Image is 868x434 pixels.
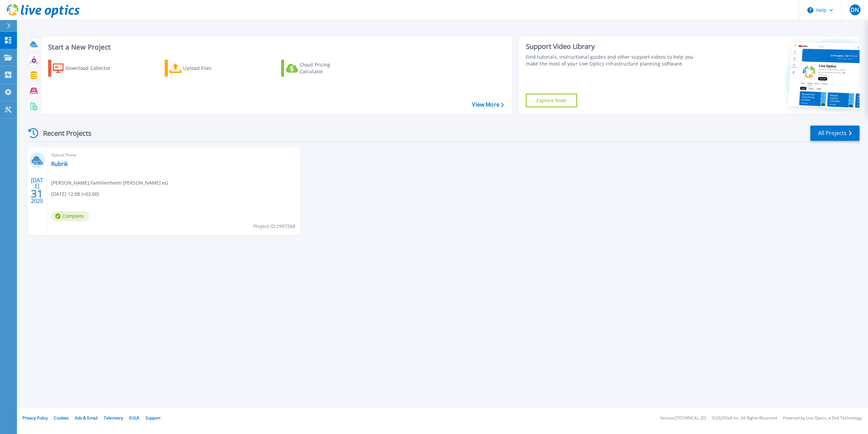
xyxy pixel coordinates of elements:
[65,61,120,75] div: Download Collector
[75,415,98,421] a: Ads & Email
[300,61,354,75] div: Cloud Pricing Calculator
[660,416,706,420] li: Version: [TECHNICAL_ID]
[51,151,296,159] span: Optical Prime
[31,178,43,203] div: [DATE] 2025
[526,42,702,51] div: Support Video Library
[129,415,139,421] a: EULA
[51,190,99,198] span: [DATE] 12:08 (+02:00)
[48,60,124,77] a: Download Collector
[526,94,577,107] a: Explore Now!
[51,179,168,187] span: [PERSON_NAME] , Familienheim [PERSON_NAME] eG
[51,161,68,167] a: Rubrik
[281,60,357,77] a: Cloud Pricing Calculator
[54,415,69,421] a: Cookies
[472,101,504,108] a: View More
[104,415,123,421] a: Telemetry
[253,223,295,230] span: Project ID: 2997368
[31,191,43,196] span: 31
[48,43,504,51] h3: Start a New Project
[51,211,89,221] span: Complete
[165,60,240,77] a: Upload Files
[712,416,777,420] li: © 2025 Dell Inc. All Rights Reserved
[22,415,48,421] a: Privacy Policy
[183,61,237,75] div: Upload Files
[145,415,160,421] a: Support
[810,126,860,141] a: All Projects
[26,125,101,141] div: Recent Projects
[851,7,859,13] span: DN
[526,54,702,67] div: Find tutorials, instructional guides and other support videos to help you make the most of your L...
[783,416,862,420] li: Powered by Live Optics, a Dell Technology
